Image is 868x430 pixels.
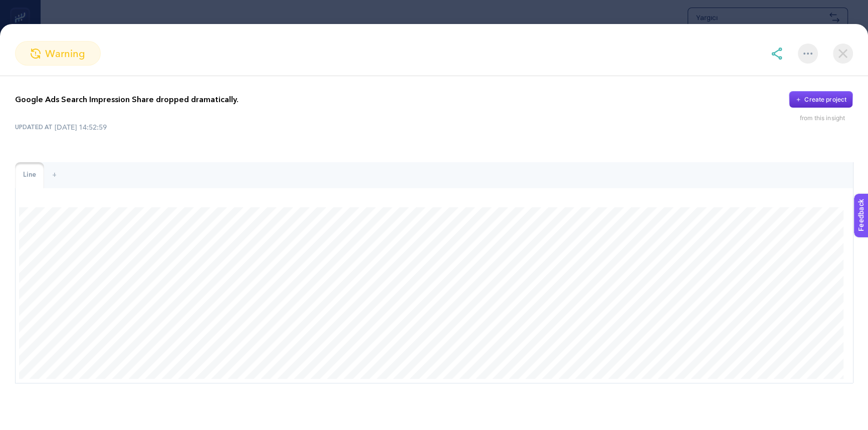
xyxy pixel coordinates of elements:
[15,162,44,188] div: Line
[789,91,853,108] button: Create project
[803,53,812,55] img: More options
[6,3,38,11] span: Feedback
[55,122,107,132] time: [DATE] 14:52:59
[800,114,853,122] div: from this insight
[833,44,853,64] img: close-dialog
[45,46,85,61] span: warning
[15,123,53,131] span: UPDATED AT
[771,48,783,60] img: share
[15,94,239,106] p: Google Ads Search Impression Share dropped dramatically.
[804,96,846,104] div: Create project
[44,162,65,188] div: +
[31,49,41,59] img: warning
